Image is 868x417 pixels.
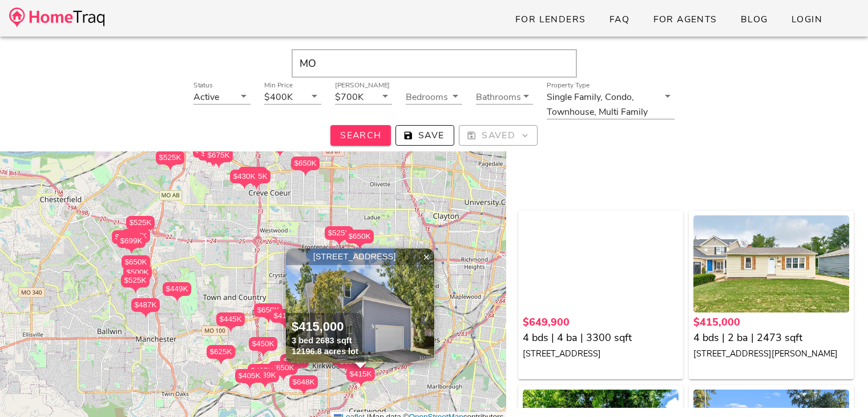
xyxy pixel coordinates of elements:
div: $430K [230,170,259,190]
div: $650K [112,230,140,250]
img: triPin.png [171,296,183,302]
span: For Lenders [515,13,586,26]
img: triPin.png [298,389,310,395]
label: Min Price [264,81,293,90]
div: $415K [346,367,375,381]
div: $699K [117,234,146,248]
img: triPin.png [279,323,291,329]
div: Bedrooms [406,89,463,104]
label: Property Type [547,81,590,90]
div: $405K [235,369,264,389]
img: triPin.png [274,151,286,157]
div: $675K [204,149,233,162]
div: $650K [254,303,282,317]
div: $525K [156,151,184,165]
a: FAQ [600,9,639,30]
button: Save [395,125,454,146]
div: $425K [248,364,276,378]
img: desktop-logo.34a1112.png [9,7,104,27]
img: triPin.png [277,375,289,381]
small: [STREET_ADDRESS] [523,348,601,359]
button: Search [330,125,391,146]
div: $625K [207,345,235,359]
div: $650K [122,255,150,269]
div: $525K [325,226,353,240]
img: triPin.png [354,243,366,250]
div: $425K [248,364,276,384]
div: $450K [249,337,277,351]
div: StatusActive [193,89,251,104]
div: $600K [265,137,294,157]
div: Condo, [605,92,634,102]
div: $525K [126,216,155,236]
div: $687K [122,229,150,243]
img: triPin.png [130,287,142,294]
div: [PERSON_NAME]$700K [335,89,392,104]
div: $650K [269,361,297,375]
a: $415,000 4 bds | 2 ba | 2473 sqft [STREET_ADDRESS][PERSON_NAME] [693,315,849,361]
div: Active [193,92,219,102]
div: $525K [121,274,150,294]
div: $585K [239,167,267,187]
a: Blog [731,9,777,30]
img: triPin.png [333,240,345,246]
div: $450K [193,144,221,164]
div: $625K [207,345,235,365]
div: $585K [239,167,267,181]
div: $405K [235,369,264,383]
div: $649,900 [523,315,679,330]
span: Search [340,129,382,142]
img: triPin.png [345,368,357,375]
div: Multi Family [599,107,648,117]
a: For Agents [643,9,726,30]
div: $530K [198,147,227,161]
span: × [423,251,430,263]
div: $449K [163,282,191,302]
div: $445K [216,312,245,326]
img: 1.jpg [286,248,434,363]
div: $687K [122,229,150,249]
div: $500K [123,266,152,286]
div: $650K [254,303,282,323]
div: $530K [198,147,227,167]
div: $685K [337,355,365,375]
img: triPin.png [259,382,271,388]
iframe: Chat Widget [811,362,868,417]
span: FAQ [609,13,630,26]
div: Bathrooms [476,89,533,104]
div: $487K [131,298,160,312]
div: $675K [204,149,233,169]
a: For Lenders [506,9,595,30]
div: $430K [230,170,259,183]
div: $525K [126,216,155,230]
label: [PERSON_NAME] [335,81,390,90]
span: Login [791,13,822,26]
div: $525K [156,151,184,171]
div: Townhouse, [547,107,596,117]
div: $450K [249,337,277,357]
div: $650K [269,361,297,381]
img: triPin.png [140,312,152,318]
div: $525K [325,226,353,246]
input: Enter Your Address, Zipcode or City & State [292,49,577,78]
img: triPin.png [355,381,367,387]
img: triPin.png [263,317,274,323]
img: triPin.png [239,183,251,190]
button: Saved [459,125,538,146]
div: $650K [112,230,140,244]
div: $400K [264,92,293,102]
div: $539K [251,368,279,388]
div: $648K [289,375,318,395]
div: $445K [216,312,245,332]
label: Status [193,81,213,90]
div: $525K [121,274,150,287]
div: $539K [251,368,279,382]
div: $415K [271,309,299,329]
div: Property TypeSingle Family,Condo,Townhouse,Multi Family [547,89,675,119]
a: $649,900 4 bds | 4 ba | 3300 sqft [STREET_ADDRESS] [523,315,679,361]
div: $650K [291,157,320,170]
img: triPin.png [257,351,269,357]
div: $650K [122,255,150,275]
img: triPin.png [215,359,227,365]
